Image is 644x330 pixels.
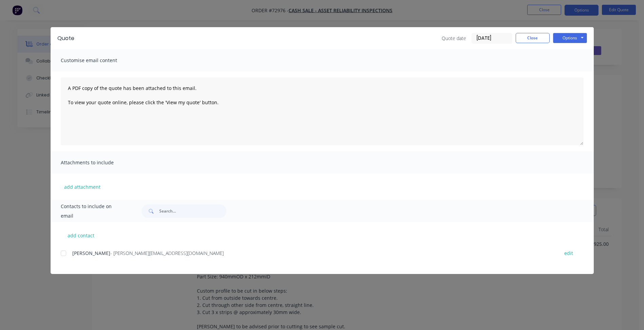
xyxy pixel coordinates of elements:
span: Contacts to include on email [61,202,125,221]
button: edit [560,249,577,258]
span: [PERSON_NAME] [72,250,110,256]
span: Attachments to include [61,158,135,167]
button: add attachment [61,182,104,192]
button: Options [553,33,587,43]
textarea: A PDF copy of the quote has been attached to this email. To view your quote online, please click ... [61,77,584,145]
input: Search... [159,204,226,218]
button: Close [516,33,550,43]
span: - [PERSON_NAME][EMAIL_ADDRESS][DOMAIN_NAME] [110,250,224,256]
span: Customise email content [61,56,135,65]
span: Quote date [442,35,466,42]
div: Quote [57,34,74,42]
button: add contact [61,230,102,240]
